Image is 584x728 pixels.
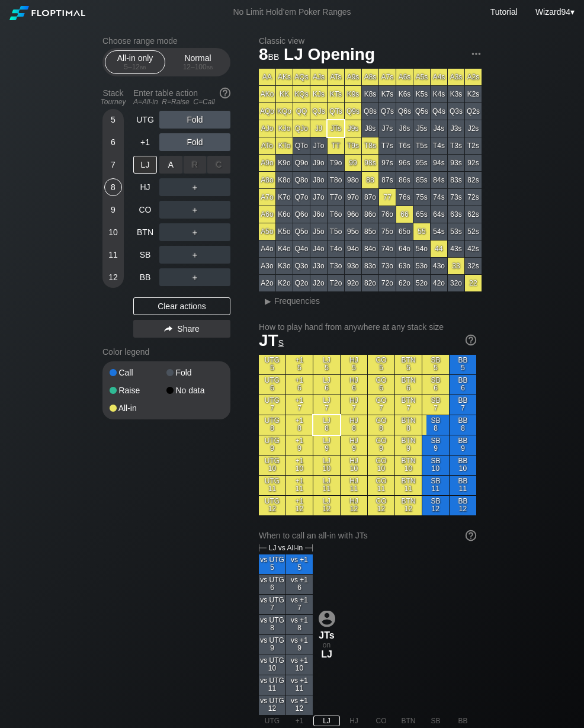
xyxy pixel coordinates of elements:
[422,355,449,374] div: SB 5
[102,36,230,46] h2: Choose range mode
[362,258,378,274] div: 83o
[293,189,310,206] div: Q7o
[450,355,476,374] div: BB 5
[282,46,377,65] span: LJ Opening
[110,368,166,377] div: Call
[396,86,413,102] div: K6s
[104,246,122,264] div: 11
[345,69,361,85] div: A9s
[396,223,413,240] div: 65o
[133,320,230,338] div: Share
[450,435,476,455] div: BB 9
[362,275,378,291] div: 82o
[276,86,293,102] div: KK
[313,496,340,515] div: LJ 12
[286,456,313,475] div: +1 10
[159,178,230,196] div: ＋
[368,355,394,374] div: CO 5
[276,155,293,171] div: K9o
[259,103,275,120] div: AQo
[274,296,320,306] span: Frequencies
[396,120,413,137] div: J6s
[345,240,361,257] div: 94o
[313,355,340,374] div: LJ 5
[345,258,361,274] div: 93o
[215,7,368,20] div: No Limit Hold’em Poker Ranges
[396,103,413,120] div: Q6s
[133,246,157,264] div: SB
[379,155,396,171] div: 97s
[362,86,378,102] div: K8s
[362,103,378,120] div: Q8s
[259,155,275,171] div: A9o
[450,476,476,495] div: BB 11
[293,172,310,188] div: Q8o
[293,120,310,137] div: QJo
[379,86,396,102] div: K7s
[259,355,285,374] div: UTG 5
[396,240,413,257] div: 64o
[259,120,275,137] div: AJo
[133,111,157,129] div: UTG
[448,258,464,274] div: 33
[259,69,275,85] div: AA
[159,268,230,286] div: ＋
[448,240,464,257] div: 43s
[422,476,449,495] div: SB 11
[379,172,396,188] div: 87s
[379,240,396,257] div: 74o
[368,496,394,515] div: CO 12
[313,435,340,455] div: LJ 9
[396,69,413,85] div: A6s
[395,355,422,374] div: BTN 5
[310,69,327,85] div: AJs
[341,415,367,435] div: HJ 8
[362,189,378,206] div: 87o
[159,223,230,241] div: ＋
[465,137,482,154] div: T2s
[293,103,310,120] div: QQ
[379,258,396,274] div: 73o
[328,189,344,206] div: T7o
[276,240,293,257] div: K4o
[450,456,476,475] div: BB 10
[448,189,464,206] div: 73s
[379,206,396,223] div: 76o
[341,435,367,455] div: HJ 9
[276,120,293,137] div: KJo
[276,258,293,274] div: K3o
[310,275,327,291] div: J2o
[368,415,394,435] div: CO 8
[328,155,344,171] div: T9o
[313,456,340,475] div: LJ 10
[328,86,344,102] div: KTs
[379,223,396,240] div: 75o
[259,415,285,435] div: UTG 8
[313,415,340,435] div: LJ 8
[110,404,166,412] div: All-in
[465,120,482,137] div: J2s
[379,137,396,154] div: T7s
[257,46,281,65] span: 8
[104,156,122,174] div: 7
[310,258,327,274] div: J3o
[431,240,447,257] div: 44
[368,395,394,415] div: CO 7
[293,275,310,291] div: Q2o
[98,98,129,106] div: Tourney
[276,206,293,223] div: K6o
[490,7,518,17] a: Tutorial
[395,375,422,395] div: BTN 6
[9,6,85,20] img: Floptimal logo
[395,456,422,475] div: BTN 10
[276,223,293,240] div: K5o
[465,258,482,274] div: 32s
[413,137,430,154] div: T5s
[431,103,447,120] div: Q4s
[341,496,367,515] div: HJ 12
[422,456,449,475] div: SB 10
[345,120,361,137] div: J9s
[328,172,344,188] div: T8o
[413,275,430,291] div: 52o
[259,189,275,206] div: A7o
